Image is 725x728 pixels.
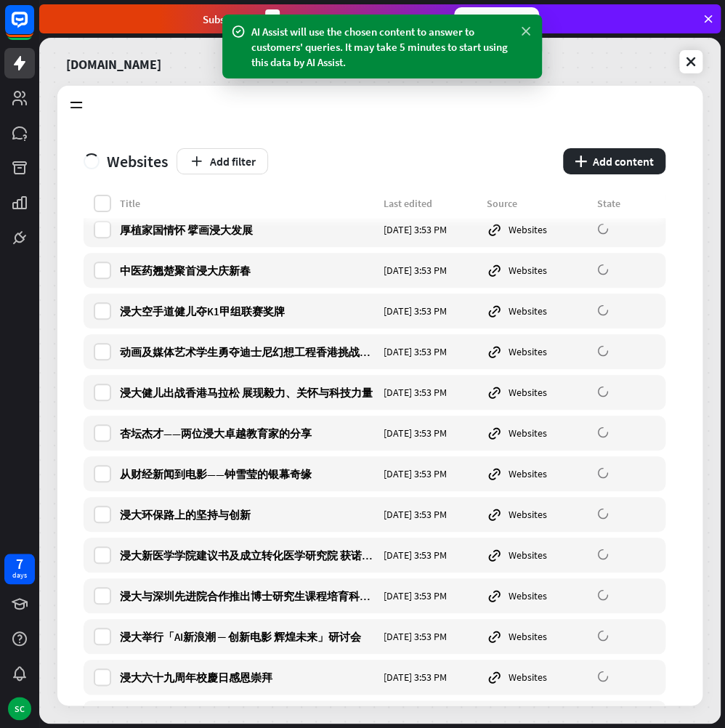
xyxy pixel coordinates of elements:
[487,197,588,210] div: Source
[251,24,513,70] div: AI Assist will use the chosen content to answer to customers' queries. It may take 5 minutes to s...
[120,223,375,237] div: 厚植家国情怀 擘画浸大发展
[575,155,587,167] i: plus
[487,466,588,482] div: Websites
[120,549,375,562] div: 浸大新医学学院建议书及成立转化医学研究院 获诺贝尔奖得主和领域专家全力支持
[120,197,375,210] div: Title
[454,7,539,31] div: Subscribe now
[120,264,375,278] div: 中医药翘楚聚首浸大庆新春
[120,508,375,522] div: 浸大环保路上的坚持与创新
[487,262,588,278] div: Websites
[120,386,375,400] div: 浸大健儿出战香港马拉松 展现毅力、关怀与科技力量
[8,697,31,720] div: SC
[203,9,442,29] div: Subscribe in days to get your first month for $1
[84,151,168,171] div: Websites
[384,589,478,602] div: [DATE] 3:53 PM
[384,508,478,521] div: [DATE] 3:53 PM
[384,264,478,277] div: [DATE] 3:53 PM
[120,345,375,359] div: 动画及媒体艺术学生勇夺迪士尼幻想工程香港挑战赛2025夺冠
[487,384,588,400] div: Websites
[487,425,588,441] div: Websites
[487,547,588,563] div: Websites
[487,588,588,604] div: Websites
[12,6,55,49] button: Open LiveChat chat widget
[384,345,478,358] div: [DATE] 3:53 PM
[120,671,375,684] div: 浸大六十九周年校慶日感恩崇拜
[384,549,478,562] div: [DATE] 3:53 PM
[384,630,478,643] div: [DATE] 3:53 PM
[487,222,588,238] div: Websites
[384,467,478,480] div: [DATE] 3:53 PM
[597,197,655,210] div: State
[177,148,268,174] button: Add filter
[384,386,478,399] div: [DATE] 3:53 PM
[384,426,478,440] div: [DATE] 3:53 PM
[487,506,588,522] div: Websites
[487,669,588,685] div: Websites
[16,557,23,570] div: 7
[384,197,478,210] div: Last edited
[487,628,588,644] div: Websites
[120,589,375,603] div: 浸大与深圳先进院合作推出博士研究生课程培育科研精英
[120,630,375,644] div: 浸大举行「AI新浪潮 ─ 创新电影 辉煌未来」研讨会
[66,46,161,77] a: [DOMAIN_NAME]
[4,554,35,584] a: 7 days
[563,148,665,174] button: plusAdd content
[384,304,478,318] div: [DATE] 3:53 PM
[12,570,27,581] div: days
[384,671,478,684] div: [DATE] 3:53 PM
[487,303,588,319] div: Websites
[265,9,280,29] div: 3
[120,467,375,481] div: 从财经新闻到电影——钟雪莹的银幕奇缘
[120,304,375,318] div: 浸大空手道健儿夺K1甲组联赛奖牌
[487,344,588,360] div: Websites
[120,426,375,440] div: 杏坛杰才——两位浸大卓越教育家的分享
[384,223,478,236] div: [DATE] 3:53 PM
